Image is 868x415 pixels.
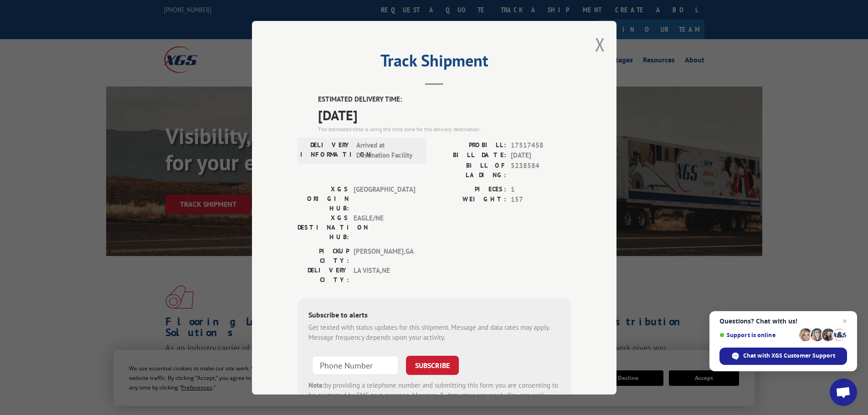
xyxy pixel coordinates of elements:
label: ESTIMATED DELIVERY TIME: [318,94,571,105]
span: [DATE] [318,104,571,125]
div: The estimated time is using the time zone for the delivery destination. [318,125,571,133]
span: Chat with XGS Customer Support [743,352,835,360]
span: [PERSON_NAME] , GA [354,246,415,265]
label: WEIGHT: [434,195,506,205]
button: SUBSCRIBE [406,355,459,374]
label: PROBILL: [434,140,506,150]
span: LA VISTA , NE [354,265,415,284]
span: Arrived at Destination Facility [356,140,418,160]
span: 157 [511,195,571,205]
label: BILL DATE: [434,150,506,161]
div: by providing a telephone number and submitting this form you are consenting to be contacted by SM... [308,380,560,411]
span: 1 [511,184,571,195]
span: [DATE] [511,150,571,161]
span: EAGLE/NE [354,213,415,241]
label: BILL OF LADING: [434,160,506,179]
div: Subscribe to alerts [308,309,560,322]
label: XGS DESTINATION HUB: [298,213,349,241]
span: Close chat [839,316,850,327]
span: 17517458 [511,140,571,150]
span: Support is online [719,332,796,338]
strong: Note: [308,380,324,389]
div: Get texted with status updates for this shipment. Message and data rates may apply. Message frequ... [308,322,560,343]
span: [GEOGRAPHIC_DATA] [354,184,415,213]
div: Chat with XGS Customer Support [719,348,847,365]
span: 5238584 [511,160,571,179]
label: PICKUP CITY: [298,246,349,265]
button: Close modal [595,32,605,56]
div: Open chat [830,379,857,406]
h2: Track Shipment [298,54,571,72]
input: Phone Number [312,355,399,374]
label: PIECES: [434,184,506,195]
label: XGS ORIGIN HUB: [298,184,349,213]
span: Questions? Chat with us! [719,318,847,325]
label: DELIVERY INFORMATION: [300,140,352,160]
label: DELIVERY CITY: [298,265,349,284]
